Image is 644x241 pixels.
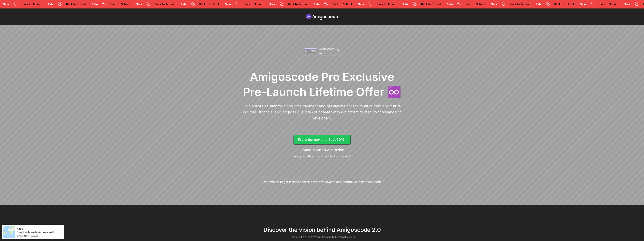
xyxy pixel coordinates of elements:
[488,2,500,6] p: Sale
[577,2,589,6] p: Sale
[3,226,15,238] img: provesource social proof notification image
[222,2,234,6] p: Sale
[44,2,56,6] p: Sale
[19,2,44,6] p: Back to School
[319,47,334,55] p: Amigoscode 2.0
[294,154,351,158] p: Ready for 2025? coupon applied at checkout!
[257,104,278,108] span: pre-launch
[89,2,101,6] p: Sale
[241,69,403,99] h1: Amigoscode Pro Exclusive Pre-Launch Lifetime Offer ♾️
[300,148,333,152] p: Secure Payments With
[399,2,411,6] p: Sale
[108,2,133,6] p: Back to School
[621,2,633,6] p: Sale
[596,2,621,6] p: Back to School
[418,2,444,6] p: Back to School
[329,2,355,6] p: Back to School
[298,137,346,142] p: Pre-order now and Save
[463,2,488,6] p: Back to School
[17,231,24,234] span: Bought
[507,2,532,6] p: Back to School
[196,2,222,6] p: Back to School
[209,226,435,233] h2: Discover the vision behind Amigoscode 2.0
[374,2,399,6] p: Back to School
[25,231,55,234] a: Amigoscode PRO Membership
[336,138,344,142] span: 40%
[63,2,89,6] p: Back to School
[294,135,351,158] a: lifetime-access
[152,2,177,6] p: Back to School
[303,46,341,56] a: DemoAmigoscode 2.0
[311,2,323,6] p: Sale
[285,2,311,6] p: Back to School
[551,2,577,6] p: Back to School
[355,2,367,6] p: Sale
[177,2,190,6] p: Sale
[266,2,278,6] p: Sale
[26,235,38,237] a: ProveSource
[241,2,266,6] p: Back to School
[532,2,545,6] p: Sale
[262,180,382,184] p: Last chance to get lifetime access before we switch to a monthly subscription model
[241,103,403,121] p: Join our for a one-time payment and get lifetime access to all current and future courses, tutori...
[17,234,23,237] span: [DATE]
[17,227,23,230] span: Kade
[133,2,145,6] p: Sale
[268,235,376,240] p: The coding platform made for developers
[309,49,316,53] p: Demo
[305,14,339,20] a: Pre Order page
[444,2,456,6] p: Sale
